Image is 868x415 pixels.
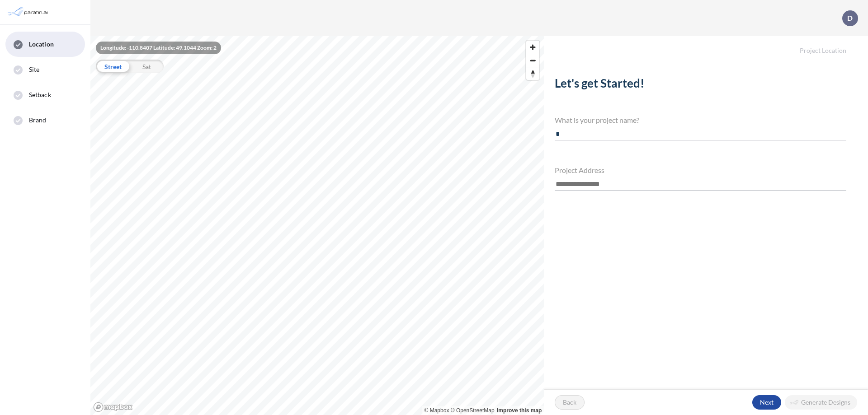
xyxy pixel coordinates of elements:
[29,116,47,125] span: Brand
[526,67,539,80] button: Reset bearing to north
[130,60,164,73] div: Sat
[526,67,539,80] span: Reset bearing to north
[555,76,846,94] h2: Let's get Started!
[451,407,495,414] a: OpenStreetMap
[847,14,853,22] p: D
[29,90,51,99] span: Setback
[555,116,846,124] h4: What is your project name?
[29,65,39,74] span: Site
[425,407,449,414] a: Mapbox
[96,42,221,54] div: Longitude: -110.8407 Latitude: 49.1044 Zoom: 2
[526,54,539,67] span: Zoom out
[555,166,846,174] h4: Project Address
[96,60,130,73] div: Street
[752,395,781,410] button: Next
[760,398,774,407] p: Next
[526,54,539,67] button: Zoom out
[7,4,51,20] img: Parafin
[29,40,54,49] span: Location
[544,36,868,55] h5: Project Location
[90,36,544,415] canvas: Map
[497,407,542,414] a: Improve this map
[93,402,133,412] a: Mapbox homepage
[526,41,539,54] button: Zoom in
